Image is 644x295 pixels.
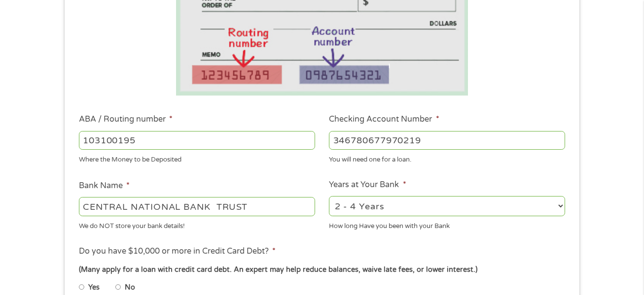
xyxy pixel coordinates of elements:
[329,114,439,125] label: Checking Account Number
[79,181,130,191] label: Bank Name
[88,282,100,293] label: Yes
[79,264,565,275] div: (Many apply for a loan with credit card debt. An expert may help reduce balances, waive late fees...
[79,246,276,257] label: Do you have $10,000 or more in Credit Card Debt?
[329,152,565,165] div: You will need one for a loan.
[329,131,565,150] input: 345634636
[79,131,315,150] input: 263177916
[79,114,173,125] label: ABA / Routing number
[329,180,406,190] label: Years at Your Bank
[79,152,315,165] div: Where the Money to be Deposited
[79,218,315,231] div: We do NOT store your bank details!
[125,282,135,293] label: No
[329,218,565,231] div: How long Have you been with your Bank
